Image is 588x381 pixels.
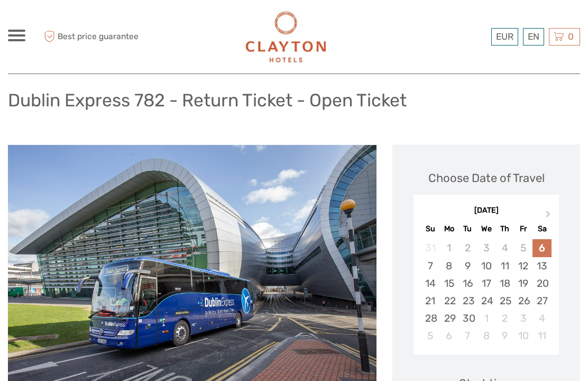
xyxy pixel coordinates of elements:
div: Choose Wednesday, September 10th, 2025 [477,257,495,275]
div: Choose Monday, September 22nd, 2025 [440,292,458,310]
h1: Dublin Express 782 - Return Ticket - Open Ticket [8,89,407,111]
div: Choose Sunday, September 21st, 2025 [421,292,439,310]
div: Choose Date of Travel [428,170,545,186]
div: Not available Sunday, August 31st, 2025 [421,239,439,257]
div: Not available Tuesday, September 2nd, 2025 [458,239,477,257]
button: Open LiveChat chat widget [122,16,134,29]
div: Choose Sunday, September 7th, 2025 [421,257,439,275]
div: Choose Friday, September 12th, 2025 [514,257,532,275]
div: Not available Friday, September 5th, 2025 [514,239,532,257]
p: We're away right now. Please check back later! [15,19,120,27]
div: Choose Thursday, September 11th, 2025 [495,257,514,275]
div: Choose Thursday, September 18th, 2025 [495,275,514,292]
div: Choose Monday, September 15th, 2025 [440,275,458,292]
div: Choose Tuesday, October 7th, 2025 [458,327,477,344]
div: Choose Thursday, October 2nd, 2025 [495,310,514,327]
img: Clayton Hotels [245,11,327,63]
div: month 2025-09 [417,239,555,344]
span: EUR [496,31,513,42]
div: Choose Wednesday, October 1st, 2025 [477,310,495,327]
div: Choose Saturday, September 13th, 2025 [532,257,551,275]
div: Choose Monday, September 29th, 2025 [440,310,458,327]
div: Choose Saturday, October 4th, 2025 [532,310,551,327]
div: Fr [514,222,532,236]
div: Th [495,222,514,236]
div: Choose Tuesday, September 9th, 2025 [458,257,477,275]
div: Su [421,222,439,236]
div: Choose Saturday, October 11th, 2025 [532,327,551,344]
div: Choose Friday, September 26th, 2025 [514,292,532,310]
div: Mo [440,222,458,236]
div: Not available Wednesday, September 3rd, 2025 [477,239,495,257]
div: Choose Friday, October 10th, 2025 [514,327,532,344]
div: Not available Thursday, September 4th, 2025 [495,239,514,257]
div: Choose Monday, October 6th, 2025 [440,327,458,344]
div: Choose Saturday, September 6th, 2025 [532,239,551,257]
div: Tu [458,222,477,236]
div: Not available Monday, September 1st, 2025 [440,239,458,257]
div: Choose Friday, October 3rd, 2025 [514,310,532,327]
div: EN [523,28,544,46]
div: Choose Tuesday, September 16th, 2025 [458,275,477,292]
button: Next Month [541,208,558,225]
div: Choose Wednesday, October 8th, 2025 [477,327,495,344]
div: Choose Thursday, October 9th, 2025 [495,327,514,344]
span: Best price guarantee [41,28,151,46]
div: [DATE] [414,205,559,216]
div: Choose Sunday, October 5th, 2025 [421,327,439,344]
div: We [477,222,495,236]
div: Choose Sunday, September 14th, 2025 [421,275,439,292]
div: Choose Tuesday, September 30th, 2025 [458,310,477,327]
div: Choose Sunday, September 28th, 2025 [421,310,439,327]
div: Choose Saturday, September 20th, 2025 [532,275,551,292]
div: Choose Wednesday, September 17th, 2025 [477,275,495,292]
div: Choose Tuesday, September 23rd, 2025 [458,292,477,310]
div: Choose Monday, September 8th, 2025 [440,257,458,275]
div: Choose Wednesday, September 24th, 2025 [477,292,495,310]
div: Choose Thursday, September 25th, 2025 [495,292,514,310]
span: 0 [566,31,575,42]
div: Choose Saturday, September 27th, 2025 [532,292,551,310]
div: Sa [532,222,551,236]
div: Choose Friday, September 19th, 2025 [514,275,532,292]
